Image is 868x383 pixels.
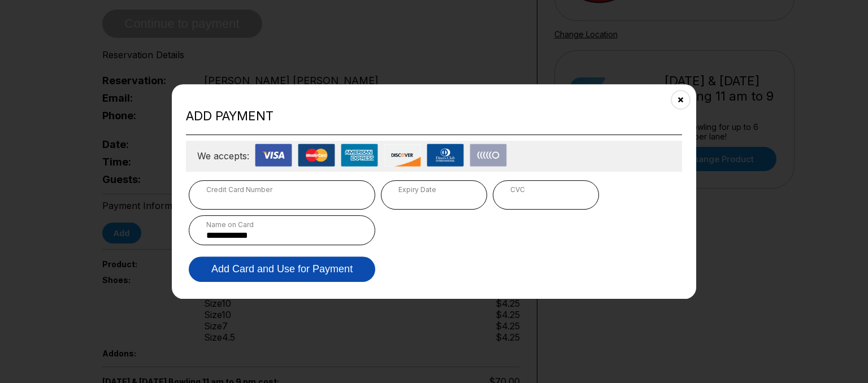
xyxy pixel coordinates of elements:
[206,185,358,194] div: Credit Card Number
[298,143,335,167] img: card
[398,194,470,204] iframe: Secure expiration date input frame
[341,143,378,167] img: card
[510,194,581,204] iframe: Secure CVC input frame
[186,108,682,124] h2: Add payment
[427,143,464,167] img: card
[189,256,375,282] button: Add Card and Use for Payment
[667,86,695,114] button: Close
[384,143,421,167] img: card
[197,150,249,162] span: We accepts:
[255,143,292,167] img: card
[470,143,507,167] img: card
[206,194,358,204] iframe: Secure card number input frame
[510,185,581,194] div: CVC
[398,185,470,194] div: Expiry Date
[206,220,358,229] div: Name on Card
